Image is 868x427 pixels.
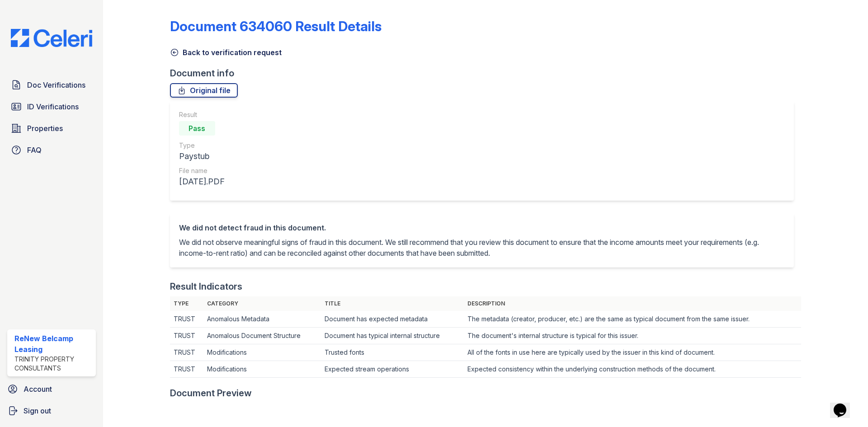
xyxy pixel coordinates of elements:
[27,101,79,112] span: ID Verifications
[464,344,801,361] td: All of the fonts in use here are typically used by the issuer in this kind of document.
[203,328,321,344] td: Anomalous Document Structure
[203,311,321,328] td: Anomalous Metadata
[170,280,242,293] div: Result Indicators
[179,121,215,136] div: Pass
[203,344,321,361] td: Modifications
[4,402,99,420] a: Sign out
[464,311,801,328] td: The metadata (creator, producer, etc.) are the same as typical document from the same issuer.
[203,361,321,378] td: Modifications
[830,391,859,418] iframe: chat widget
[321,361,464,378] td: Expected stream operations
[170,67,801,80] div: Document info
[179,237,785,258] p: We did not observe meaningful signs of fraud in this document. We still recommend that you review...
[170,328,204,344] td: TRUST
[170,296,204,311] th: Type
[24,384,52,394] span: Account
[170,47,282,58] a: Back to verification request
[170,387,252,399] div: Document Preview
[170,83,238,98] a: Original file
[4,380,99,398] a: Account
[27,80,85,90] span: Doc Verifications
[179,222,785,233] div: We did not detect fraud in this document.
[14,333,92,355] div: ReNew Belcamp Leasing
[7,119,96,137] a: Properties
[179,141,225,150] div: Type
[7,98,96,116] a: ID Verifications
[27,123,63,134] span: Properties
[464,296,801,311] th: Description
[321,328,464,344] td: Document has typical internal structure
[321,311,464,328] td: Document has expected metadata
[24,405,51,416] span: Sign out
[14,355,92,373] div: Trinity Property Consultants
[464,328,801,344] td: The document's internal structure is typical for this issuer.
[464,361,801,378] td: Expected consistency within the underlying construction methods of the document.
[170,18,382,34] a: Document 634060 Result Details
[321,296,464,311] th: Title
[170,361,204,378] td: TRUST
[203,296,321,311] th: Category
[170,311,204,328] td: TRUST
[170,344,204,361] td: TRUST
[179,175,225,188] div: [DATE].PDF
[27,145,42,155] span: FAQ
[179,166,225,175] div: File name
[321,344,464,361] td: Trusted fonts
[4,29,99,47] img: CE_Logo_Blue-a8612792a0a2168367f1c8372b55b34899dd931a85d93a1a3d3e32e68fde9ad4.png
[7,76,96,94] a: Doc Verifications
[179,150,225,163] div: Paystub
[179,110,225,119] div: Result
[7,141,96,159] a: FAQ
